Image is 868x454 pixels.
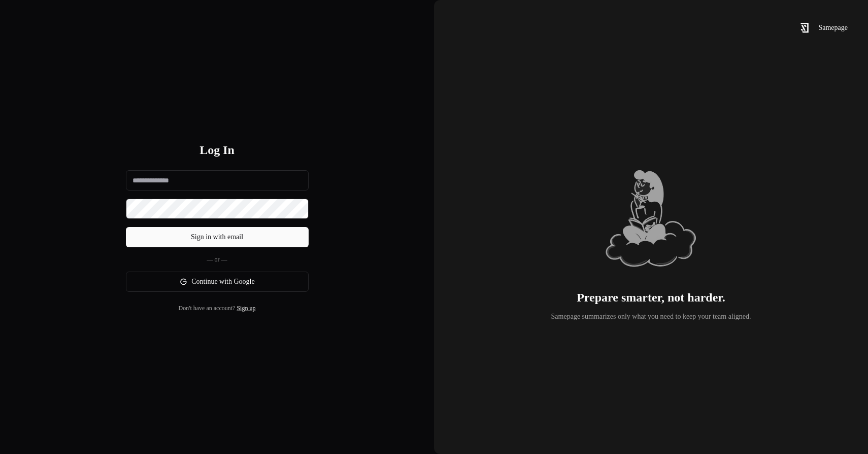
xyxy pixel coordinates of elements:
h1: Log In [126,142,309,158]
span: Samepage [818,24,848,31]
a: Sign up [237,305,255,312]
div: Samepage summarizes only what you need to keep your team aligned. [551,312,751,322]
div: Prepare smarter, not harder. [577,289,725,306]
button: Sign in with email [126,227,309,247]
div: Don't have an account? [126,304,309,312]
div: — or — [126,255,309,263]
a: Continue with Google [126,272,309,292]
